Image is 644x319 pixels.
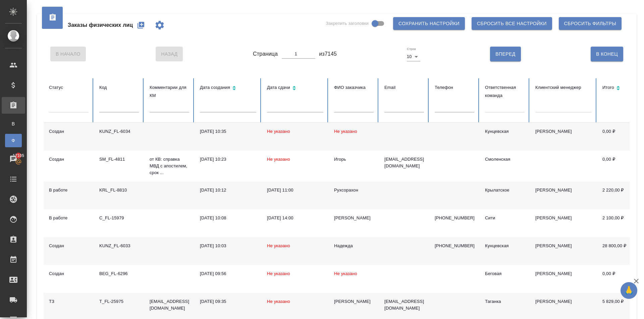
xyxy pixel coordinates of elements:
span: Сбросить фильтры [564,19,616,28]
span: Не указано [267,243,290,248]
div: Создан [49,243,89,249]
div: Игорь [334,156,374,163]
span: Страница [253,50,278,58]
div: [DATE] 10:23 [200,156,256,163]
div: Беговая [485,270,525,277]
div: Таганка [485,298,525,305]
div: Комментарии для КМ [150,84,189,100]
div: ФИО заказчика [334,84,374,92]
span: Закрепить заголовки [326,20,369,27]
span: Не указано [334,129,357,134]
div: Сортировка [267,84,323,93]
a: Ф [5,134,22,147]
div: Надежда [334,243,374,249]
td: [PERSON_NAME] [530,265,597,293]
div: [DATE] 09:35 [200,298,256,305]
span: Не указано [267,299,290,304]
div: Ответственная команда [485,84,525,100]
span: Не указано [267,271,290,276]
div: Кунцевская [485,128,525,135]
div: [DATE] 10:03 [200,243,256,249]
button: В Конец [591,47,623,61]
button: Создать [133,17,149,33]
span: В Конец [596,50,618,58]
div: Крылатское [485,187,525,194]
span: 17105 [9,152,28,159]
div: [DATE] 10:35 [200,128,256,135]
p: [PHONE_NUMBER] [435,243,474,249]
div: T_FL-25975 [99,298,139,305]
div: Сити [485,215,525,221]
span: Сбросить все настройки [477,19,547,28]
span: из 7145 [319,50,337,58]
div: Email [384,84,424,92]
td: [PERSON_NAME] [530,237,597,265]
div: Телефон [435,84,474,92]
a: 17105 [2,151,25,167]
div: Кунцевская [485,243,525,249]
span: Вперед [495,50,515,58]
div: Сортировка [200,84,256,93]
button: Сбросить все настройки [472,17,552,30]
div: [DATE] 14:00 [267,215,323,221]
span: Не указано [334,271,357,276]
span: В [8,120,18,127]
div: ТЗ [49,298,89,305]
span: Не указано [267,129,290,134]
span: Заказы физических лиц [68,21,133,29]
button: Вперед [490,47,521,61]
div: Сортировка [602,84,642,93]
td: [PERSON_NAME] [530,181,597,209]
div: KUNZ_FL-6034 [99,128,139,135]
span: Сохранить настройки [398,19,460,28]
div: Клиентский менеджер [535,84,592,92]
td: [PERSON_NAME] [530,123,597,151]
div: SM_FL-4811 [99,156,139,163]
div: [PERSON_NAME] [334,298,374,305]
p: [EMAIL_ADDRESS][DOMAIN_NAME] [384,156,424,169]
span: Не указано [267,157,290,162]
div: Код [99,84,139,92]
div: Рухсорахон [334,187,374,194]
div: KUNZ_FL-6033 [99,243,139,249]
label: Строк [407,47,416,51]
button: Сохранить настройки [393,17,465,30]
div: Смоленская [485,156,525,163]
div: Статус [49,84,89,92]
div: C_FL-15979 [99,215,139,221]
div: В работе [49,187,89,194]
button: Сбросить фильтры [559,17,622,30]
a: В [5,117,22,130]
div: 10 [407,52,420,61]
p: [PHONE_NUMBER] [435,215,474,221]
span: Ф [8,137,18,144]
span: 🙏 [623,283,635,298]
td: [PERSON_NAME] [530,209,597,237]
div: KRL_FL-8810 [99,187,139,194]
div: Создан [49,156,89,163]
p: [EMAIL_ADDRESS][DOMAIN_NAME] [150,298,189,312]
div: [PERSON_NAME] [334,215,374,221]
div: [DATE] 11:00 [267,187,323,194]
div: [DATE] 09:56 [200,270,256,277]
div: Создан [49,128,89,135]
div: [DATE] 10:08 [200,215,256,221]
p: от КВ: справка МВД с апостилем, срок ... [150,156,189,176]
div: [DATE] 10:12 [200,187,256,194]
p: [EMAIL_ADDRESS][DOMAIN_NAME] [384,298,424,312]
div: В работе [49,215,89,221]
div: Создан [49,270,89,277]
div: BEG_FL-6296 [99,270,139,277]
button: 🙏 [621,282,637,299]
